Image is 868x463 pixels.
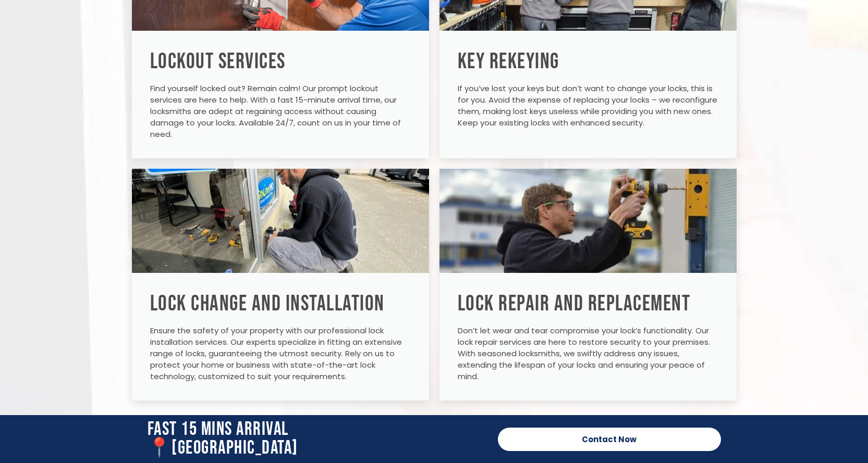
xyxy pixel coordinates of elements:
h2: Lockout Services [150,49,411,75]
span: Contact Now [582,435,637,443]
div: Don’t let wear and tear compromise your lock’s functionality. Our lock repair services are here t... [458,325,718,382]
div: Ensure the safety of your property with our professional lock installation services. Our experts ... [150,325,411,382]
a: Contact Now [498,428,721,451]
h2: Key Rekeying [458,49,718,75]
div: Find yourself locked out? Remain calm! Our prompt lockout services are here to help. With a fast ... [150,83,411,140]
h2: Lock Change and Installation [150,291,411,317]
h2: Lock Repair and Replacement [458,291,718,317]
h2: Fast 15 Mins Arrival 📍[GEOGRAPHIC_DATA] [148,420,487,458]
div: If you’ve lost your keys but don’t want to change your locks, this is for you. Avoid the expense ... [458,83,718,129]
